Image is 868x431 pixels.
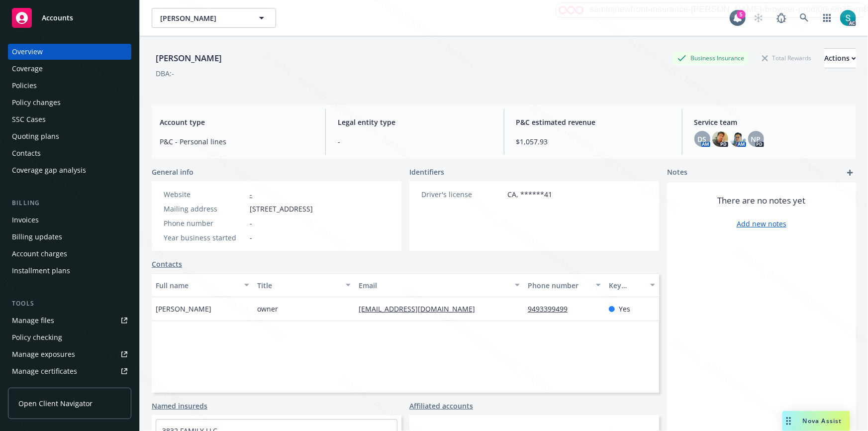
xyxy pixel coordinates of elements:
[250,190,252,199] a: -
[152,8,276,28] button: [PERSON_NAME]
[8,313,131,328] a: Manage files
[160,136,313,147] span: P&C - Personal lines
[253,273,355,297] button: Title
[619,304,630,314] span: Yes
[12,212,39,228] div: Invoices
[8,61,131,77] a: Coverage
[409,167,444,177] span: Identifiers
[164,204,246,214] div: Mailing address
[156,304,211,314] span: [PERSON_NAME]
[152,273,253,297] button: Full name
[609,280,644,291] div: Key contact
[12,95,61,110] div: Policy changes
[12,263,70,279] div: Installment plans
[8,346,131,362] a: Manage exposures
[18,398,93,409] span: Open Client Navigator
[8,329,131,345] a: Policy checking
[359,304,483,314] a: [EMAIL_ADDRESS][DOMAIN_NAME]
[42,14,73,22] span: Accounts
[698,134,707,144] span: DS
[152,401,207,411] a: Named insureds
[824,48,856,68] button: Actions
[516,136,670,147] span: $1,057.93
[673,52,749,64] div: Business Insurance
[257,304,278,314] span: owner
[844,167,856,179] a: add
[250,218,252,228] span: -
[516,117,670,127] span: P&C estimated revenue
[8,229,131,245] a: Billing updates
[737,10,746,19] div: 5
[12,313,54,328] div: Manage files
[164,189,246,200] div: Website
[152,167,193,177] span: General info
[8,198,131,208] div: Billing
[528,280,590,291] div: Phone number
[8,299,131,309] div: Tools
[12,346,75,362] div: Manage exposures
[8,44,131,60] a: Overview
[751,134,761,144] span: NP
[730,131,746,147] img: photo
[8,128,131,144] a: Quoting plans
[8,95,131,110] a: Policy changes
[250,232,252,243] span: -
[421,189,503,200] div: Driver's license
[12,246,67,262] div: Account charges
[338,136,491,147] span: -
[156,280,238,291] div: Full name
[824,49,856,68] div: Actions
[8,363,131,379] a: Manage certificates
[817,8,837,28] a: Switch app
[737,218,786,229] a: Add new notes
[12,229,62,245] div: Billing updates
[164,218,246,228] div: Phone number
[8,263,131,279] a: Installment plans
[355,273,524,297] button: Email
[667,167,687,179] span: Notes
[772,8,791,28] a: Report a Bug
[12,111,46,127] div: SSC Cases
[152,259,182,269] a: Contacts
[757,52,816,64] div: Total Rewards
[8,162,131,178] a: Coverage gap analysis
[160,13,246,23] span: [PERSON_NAME]
[803,417,842,425] span: Nova Assist
[794,8,814,28] a: Search
[12,162,86,178] div: Coverage gap analysis
[782,411,795,431] div: Drag to move
[338,117,491,127] span: Legal entity type
[712,131,728,147] img: photo
[605,273,659,297] button: Key contact
[8,145,131,161] a: Contacts
[409,401,473,411] a: Affiliated accounts
[12,44,43,60] div: Overview
[12,128,59,144] div: Quoting plans
[12,145,41,161] div: Contacts
[718,195,806,207] span: There are no notes yet
[160,117,313,127] span: Account type
[8,4,131,32] a: Accounts
[749,8,769,28] a: Start snowing
[12,78,37,94] div: Policies
[524,273,605,297] button: Phone number
[8,111,131,127] a: SSC Cases
[694,117,848,127] span: Service team
[12,363,77,379] div: Manage certificates
[359,280,509,291] div: Email
[257,280,340,291] div: Title
[152,52,226,65] div: [PERSON_NAME]
[8,246,131,262] a: Account charges
[782,411,850,431] button: Nova Assist
[12,61,43,77] div: Coverage
[12,329,62,345] div: Policy checking
[840,10,856,26] img: photo
[8,212,131,228] a: Invoices
[528,304,576,314] a: 9493399499
[156,68,174,79] div: DBA: -
[8,78,131,94] a: Policies
[164,232,246,243] div: Year business started
[250,204,313,214] span: [STREET_ADDRESS]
